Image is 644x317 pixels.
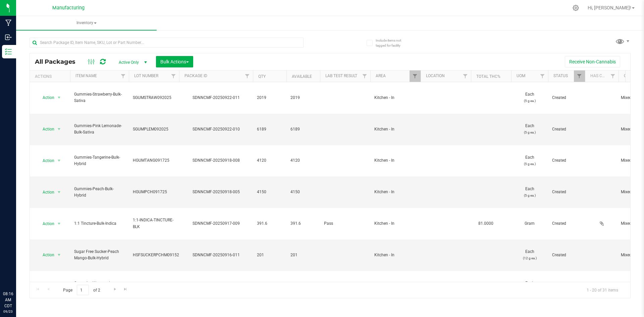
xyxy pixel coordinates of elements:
a: Filter [410,70,421,82]
button: Receive Non-Cannabis [565,56,620,67]
span: HGUMTANG091725 [133,157,175,164]
a: Inventory [16,16,157,30]
span: Gummies-Strawberry-Bulk-Sativa [74,91,125,104]
span: Kitchen - In [374,126,417,133]
span: Page of 2 [57,285,106,295]
span: Action [37,124,55,134]
a: Filter [537,70,548,82]
span: Gummies-Peach-Bulk-Hybrid [74,186,125,199]
span: Gummies-Watermelon Lime-Bulk-Indica [74,280,125,293]
div: SDNNCMF-20250922-010 [178,126,254,133]
div: Actions [35,74,67,79]
div: SDNNCMF-20250916-011 [178,252,254,258]
span: Action [37,93,55,102]
span: All Packages [35,58,82,65]
div: SDNNCMF-20250918-005 [178,189,254,195]
a: Go to the next page [110,285,120,294]
a: UOM [517,73,525,78]
span: Include items not tagged for facility [376,38,409,48]
span: 2019 [257,95,282,101]
span: Each [515,123,544,136]
p: (12 g ea.) [515,255,544,261]
span: HGUMPCH091725 [133,189,175,195]
inline-svg: Inbound [5,34,12,41]
a: Location [426,73,445,78]
span: Pass [324,220,366,227]
button: Bulk Actions [156,56,193,67]
inline-svg: Manufacturing [5,19,12,26]
span: Created [552,189,581,195]
a: Filter [168,70,179,82]
a: Status [553,73,568,78]
span: Created [552,126,581,133]
input: 1 [77,285,89,295]
span: 1 - 20 of 31 items [581,285,624,295]
span: 4120 [290,157,316,164]
span: Each [515,154,544,167]
a: Lab Test Result [325,73,357,78]
span: 4150 [257,189,282,195]
a: Lot Number [134,73,158,78]
span: 1:1-INDICA-TINCTURE-BLK [133,217,175,230]
a: Filter [574,70,585,82]
span: Each [515,186,544,199]
span: Each [515,280,544,293]
a: Filter [242,70,253,82]
a: Go to the last page [121,285,130,294]
span: 4120 [257,157,282,164]
span: Kitchen - In [374,95,417,101]
div: SDNNCMF-20250917-009 [178,220,254,227]
p: 08:16 AM CDT [3,291,13,309]
p: 09/23 [3,309,13,314]
span: 6189 [290,126,316,133]
div: Manage settings [572,5,580,11]
span: Kitchen - In [374,220,417,227]
span: SGUMPLEM092025 [133,126,175,133]
span: Action [37,219,55,228]
span: Sugar Free Sucker-Peach Mango-Bulk-Hybrid [74,249,125,261]
p: (5 g ea.) [515,98,544,104]
span: Created [552,252,581,258]
iframe: Resource center [7,263,27,283]
span: select [55,188,63,197]
span: select [55,219,63,228]
span: Hi, [PERSON_NAME]! [588,5,631,10]
th: Has COA [585,70,619,82]
a: Filter [607,70,619,82]
span: 1:1 Tincture-Bulk-Indica [74,220,125,227]
span: Kitchen - In [374,157,417,164]
span: 201 [257,252,282,258]
span: select [55,250,63,260]
span: Gummies-Tangerine-Bulk-Hybrid [74,154,125,167]
a: Filter [118,70,129,82]
span: Action [37,250,55,260]
a: Filter [460,70,471,82]
a: Item Name [75,73,97,78]
span: select [55,93,63,102]
span: 81.0000 [475,219,497,228]
span: Each [515,91,544,104]
span: Gram [515,220,544,227]
span: Action [37,188,55,197]
span: 391.6 [290,220,316,227]
span: Bulk Actions [160,59,189,64]
a: Total THC% [476,74,500,79]
iframe: Resource center unread badge [20,262,28,270]
input: Search Package ID, Item Name, SKU, Lot or Part Number... [30,38,304,48]
span: Created [552,95,581,101]
a: Qty [258,74,266,79]
span: select [55,156,63,165]
div: SDNNCMF-20250922-011 [178,95,254,101]
span: Each [515,249,544,261]
a: Package ID [184,73,207,78]
span: 201 [290,252,316,258]
span: Created [552,220,581,227]
span: Manufacturing [52,5,85,11]
span: Action [37,156,55,165]
span: SGUMSTRAW092025 [133,95,175,101]
span: Gummies-Pink Lemonade-Bulk-Sativa [74,123,125,136]
div: SDNNCMF-20250918-008 [178,157,254,164]
span: Created [552,157,581,164]
span: select [55,124,63,134]
span: Kitchen - In [374,189,417,195]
